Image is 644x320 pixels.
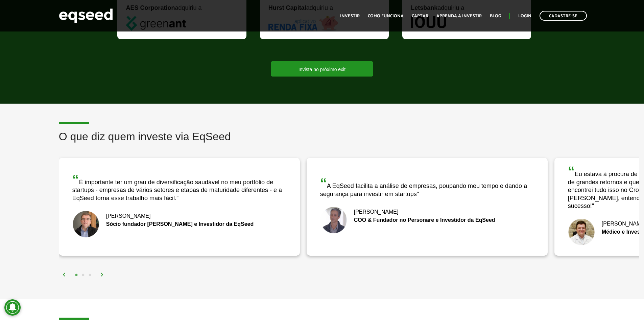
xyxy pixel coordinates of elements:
[87,272,93,279] button: 3 of 2
[340,14,360,18] a: Investir
[72,221,286,227] div: Sócio fundador [PERSON_NAME] e Investidor da EqSeed
[72,172,79,187] span: “
[73,272,80,279] button: 1 of 2
[320,176,327,191] span: “
[412,14,428,18] a: Captar
[72,213,286,219] div: [PERSON_NAME]
[320,207,347,234] img: Bruno Rodrigues
[62,273,66,277] img: arrow%20left.svg
[540,11,587,21] a: Cadastre-se
[320,217,534,223] div: COO & Fundador no Personare e Investidor da EqSeed
[59,7,113,25] img: EqSeed
[568,218,595,246] img: Fernando De Marco
[518,14,531,18] a: Login
[368,14,404,18] a: Como funciona
[72,211,99,238] img: Nick Johnston
[320,176,534,198] div: A EqSeed facilita a análise de empresas, poupando meu tempo e dando a segurança para investir em ...
[80,272,87,279] button: 2 of 2
[59,131,639,153] h2: O que diz quem investe via EqSeed
[320,209,534,215] div: [PERSON_NAME]
[72,173,286,202] div: É importante ter um grau de diversificação saudável no meu portfólio de startups - empresas de vá...
[490,14,501,18] a: Blog
[100,273,104,277] img: arrow%20right.svg
[568,164,575,179] span: “
[271,61,373,77] a: Invista no próximo exit
[436,14,482,18] a: Aprenda a investir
